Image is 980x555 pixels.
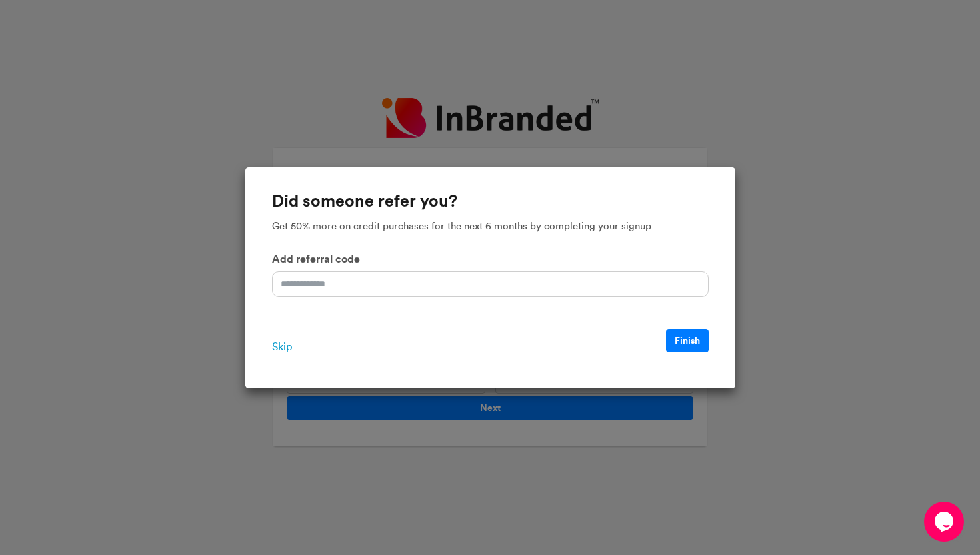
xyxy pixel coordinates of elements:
[272,339,292,355] span: Skip
[666,329,709,352] button: Finish
[272,246,360,271] label: Add referral code
[924,502,967,542] iframe: chat widget
[272,185,709,217] h6: Did someone refer you?
[272,217,709,235] p: Get 50% more on credit purchases for the next 6 months by completing your signup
